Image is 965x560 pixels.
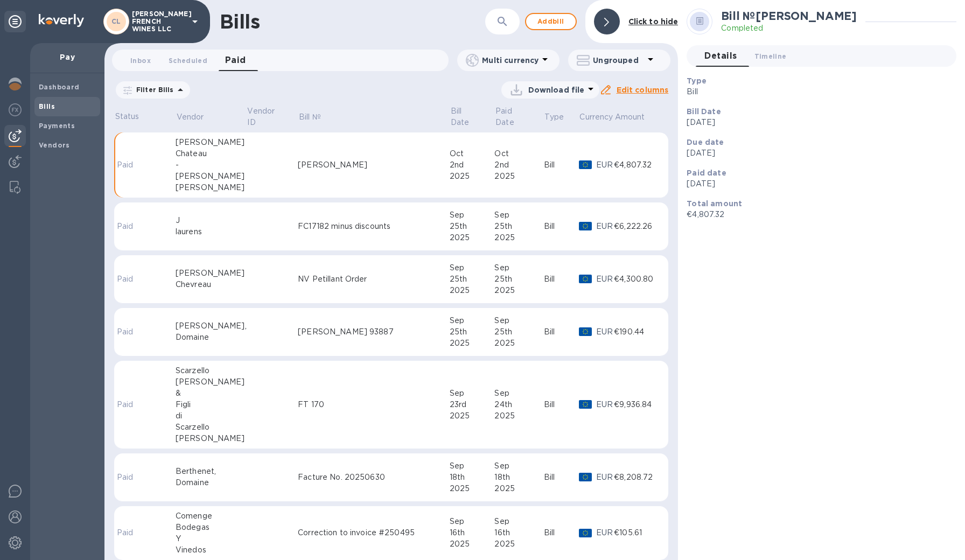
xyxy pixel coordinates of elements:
[494,159,543,171] div: 2nd
[687,169,726,177] b: Paid date
[176,522,247,533] div: Bodegas
[176,279,247,290] div: Chevreau
[596,159,614,171] p: EUR
[39,122,75,130] b: Payments
[451,106,494,128] span: Bill Date
[450,159,494,171] div: 2nd
[117,159,137,171] p: Paid
[450,262,494,274] div: Sep
[704,48,737,64] span: Details
[4,11,26,32] div: Unpin categories
[494,516,543,527] div: Sep
[721,9,857,23] h2: Bill № [PERSON_NAME]
[528,85,585,95] p: Download file
[596,326,614,338] p: EUR
[596,399,614,410] p: EUR
[494,538,543,550] div: 2025
[687,199,742,208] b: Total amount
[176,399,247,410] div: Figli
[176,215,247,226] div: J
[450,527,494,538] div: 16th
[450,538,494,550] div: 2025
[176,137,247,148] div: [PERSON_NAME]
[494,315,543,326] div: Sep
[687,76,707,85] b: Type
[615,111,645,123] p: Amount
[494,399,543,410] div: 24th
[176,433,247,444] div: [PERSON_NAME]
[494,527,543,538] div: 16th
[247,106,283,128] p: Vendor ID
[176,171,247,182] div: [PERSON_NAME]
[299,111,321,123] p: Bill №
[450,232,494,243] div: 2025
[298,159,450,171] div: [PERSON_NAME]
[535,15,567,28] span: Add bill
[117,472,137,483] p: Paid
[628,17,679,26] b: Click to hide
[614,472,660,483] div: €8,208.72
[176,533,247,544] div: Y
[176,388,247,399] div: &
[176,477,247,488] div: Domaine
[494,472,543,483] div: 18th
[450,388,494,399] div: Sep
[177,111,204,123] p: Vendor
[544,159,579,171] div: Bill
[544,472,579,483] div: Bill
[721,23,857,34] p: Completed
[525,13,577,30] button: Addbill
[687,209,948,220] p: €4,807.32
[494,221,543,232] div: 25th
[176,268,247,279] div: [PERSON_NAME]
[299,111,335,123] span: Bill №
[494,209,543,221] div: Sep
[544,399,579,410] div: Bill
[176,226,247,237] div: laurens
[482,55,539,66] p: Multi currency
[177,111,218,123] span: Vendor
[176,182,247,193] div: [PERSON_NAME]
[615,111,659,123] span: Amount
[450,472,494,483] div: 18th
[247,106,297,128] span: Vendor ID
[298,326,450,338] div: [PERSON_NAME] 93887
[494,338,543,349] div: 2025
[544,221,579,232] div: Bill
[614,221,660,232] div: €6,222.26
[494,410,543,422] div: 2025
[450,285,494,296] div: 2025
[450,326,494,338] div: 25th
[176,466,247,477] div: Berthenet,
[39,83,80,91] b: Dashboard
[450,410,494,422] div: 2025
[494,274,543,285] div: 25th
[544,274,579,285] div: Bill
[596,472,614,483] p: EUR
[596,274,614,285] p: EUR
[687,107,721,116] b: Bill Date
[176,159,247,171] div: -
[596,527,614,538] p: EUR
[450,483,494,494] div: 2025
[176,320,247,332] div: [PERSON_NAME],
[494,148,543,159] div: Oct
[495,106,529,128] p: Paid Date
[176,332,247,343] div: Domaine
[39,102,55,110] b: Bills
[495,106,543,128] span: Paid Date
[544,326,579,338] div: Bill
[494,232,543,243] div: 2025
[220,10,260,33] h1: Bills
[176,148,247,159] div: Chateau
[687,86,948,97] p: Bill
[39,52,96,62] p: Pay
[132,85,174,94] p: Filter Bills
[176,510,247,522] div: Comenge
[9,103,22,116] img: Foreign exchange
[298,274,450,285] div: NV Petillant Order
[596,221,614,232] p: EUR
[450,171,494,182] div: 2025
[687,138,724,146] b: Due date
[450,221,494,232] div: 25th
